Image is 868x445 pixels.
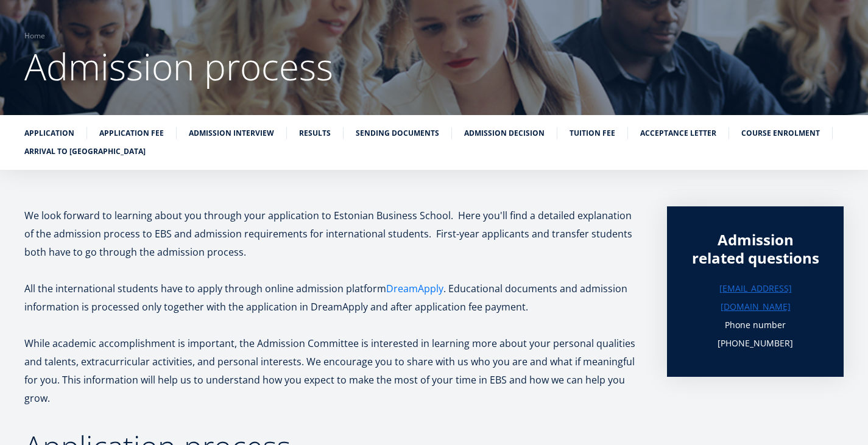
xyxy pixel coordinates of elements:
a: Home [24,30,45,42]
p: All the international students have to apply through online admission platform . Educational docu... [24,279,643,316]
a: Sending documents [356,127,439,139]
div: Admission related questions [691,231,819,267]
a: Arrival to [GEOGRAPHIC_DATA] [24,145,146,158]
p: We look forward to learning about you through your application to Estonian Business School. Here ... [24,206,643,261]
a: [EMAIL_ADDRESS][DOMAIN_NAME] [691,279,819,316]
a: Acceptance letter [640,127,716,139]
p: While academic accomplishment is important, the Admission Committee is interested in learning mor... [24,334,643,407]
span: Admission process [24,41,333,91]
a: DreamApply [386,279,443,298]
p: Phone number [PHONE_NUMBER] [691,316,819,352]
a: Admission interview [189,127,274,139]
a: Application [24,127,74,139]
a: Course enrolment [741,127,820,139]
a: Results [299,127,331,139]
a: Tuition fee [570,127,615,139]
a: Application fee [99,127,164,139]
a: Admission decision [464,127,545,139]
